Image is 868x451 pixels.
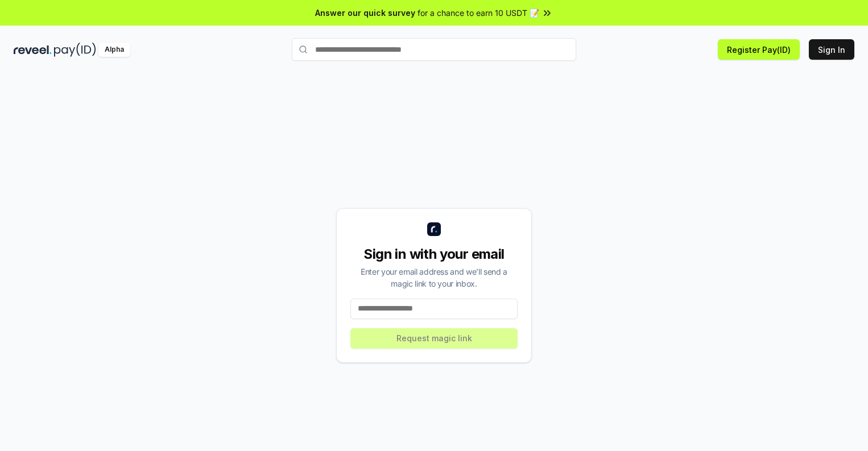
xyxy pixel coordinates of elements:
button: Register Pay(ID) [718,39,800,60]
div: Alpha [98,43,130,57]
span: for a chance to earn 10 USDT 📝 [418,7,539,19]
span: Answer our quick survey [315,7,415,19]
img: logo_small [427,222,441,236]
img: reveel_dark [14,43,52,57]
div: Enter your email address and we’ll send a magic link to your inbox. [350,266,518,289]
img: pay_id [54,43,96,57]
button: Sign In [809,39,854,60]
div: Sign in with your email [350,245,518,263]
